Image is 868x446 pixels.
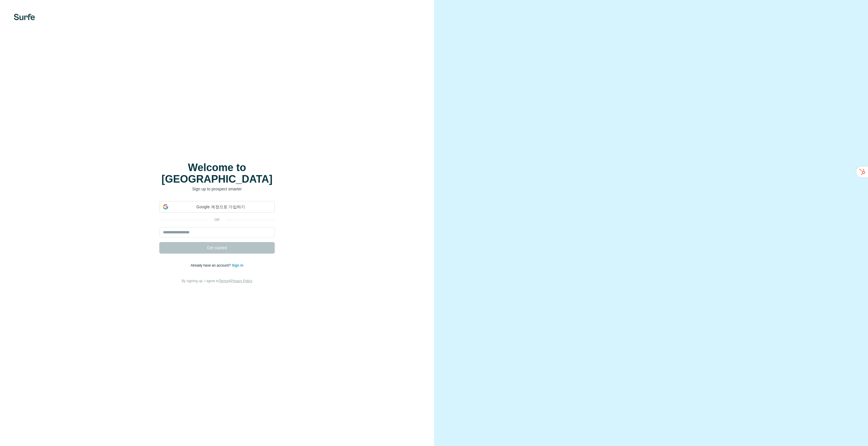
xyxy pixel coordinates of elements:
[208,217,226,222] p: or
[159,186,275,192] p: Sign up to prospect smarter
[219,279,229,283] a: Terms
[159,162,275,185] h1: Welcome to [GEOGRAPHIC_DATA]
[191,263,232,267] span: Already have an account?
[14,14,35,20] img: Surfe's logo
[159,201,275,213] div: Google 계정으로 가입하기
[232,263,243,267] a: Sign in
[231,279,252,283] a: Privacy Policy
[171,204,271,210] span: Google 계정으로 가입하기
[182,279,252,283] span: By signing up, I agree to &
